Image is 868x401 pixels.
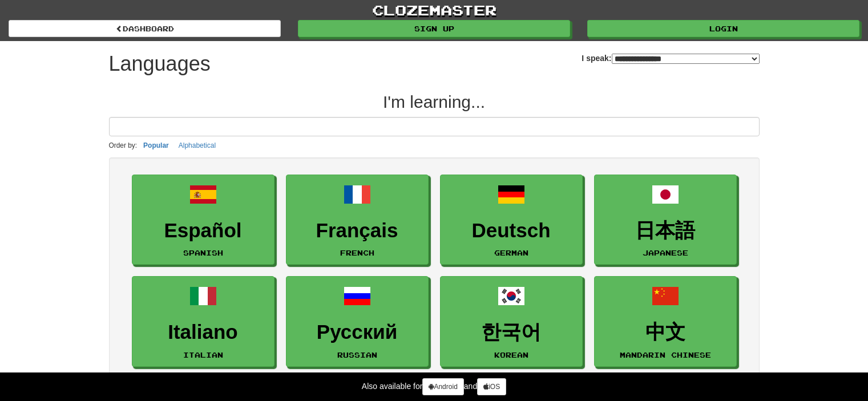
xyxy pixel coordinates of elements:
small: Japanese [643,249,688,257]
small: German [494,249,528,257]
small: French [340,249,374,257]
button: Popular [140,139,172,152]
a: EspañolSpanish [132,175,274,265]
a: РусскийRussian [286,276,429,367]
h3: Русский [292,321,422,343]
a: 中文Mandarin Chinese [594,276,737,367]
select: I speak: [612,54,760,64]
h3: Español [138,220,268,242]
label: I speak: [582,52,759,64]
small: Russian [337,351,377,359]
small: Mandarin Chinese [620,351,711,359]
h2: I'm learning... [109,92,760,111]
a: iOS [477,378,506,395]
a: 日本語Japanese [594,175,737,265]
a: 한국어Korean [440,276,583,367]
h1: Languages [109,52,211,75]
a: DeutschGerman [440,175,583,265]
a: Android [422,378,463,395]
small: Spanish [183,249,223,257]
a: FrançaisFrench [286,175,429,265]
a: ItalianoItalian [132,276,274,367]
button: Alphabetical [175,139,219,152]
h3: Français [292,220,422,242]
h3: 한국어 [446,321,576,343]
a: Login [587,20,859,37]
small: Korean [494,351,528,359]
a: dashboard [9,20,281,37]
h3: Deutsch [446,220,576,242]
small: Order by: [109,141,138,149]
h3: 日本語 [600,220,730,242]
a: Sign up [298,20,570,37]
small: Italian [183,351,223,359]
h3: Italiano [138,321,268,343]
h3: 中文 [600,321,730,343]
